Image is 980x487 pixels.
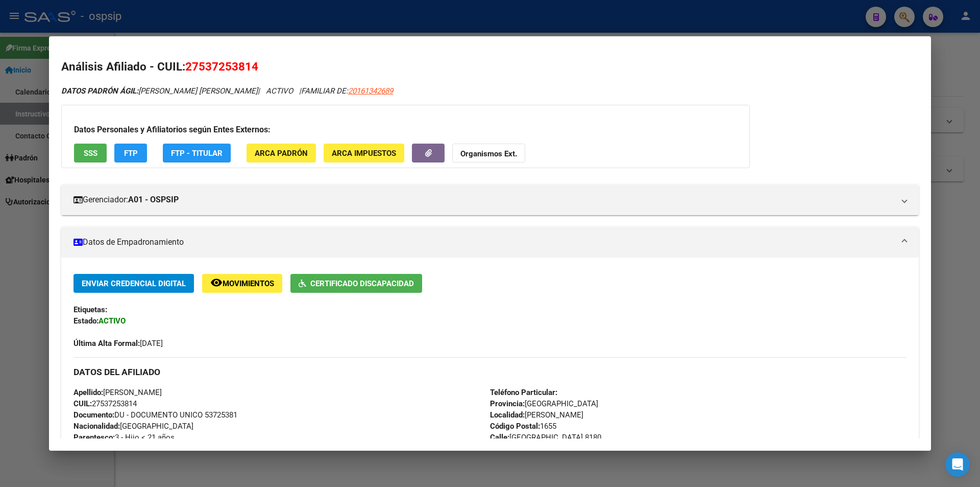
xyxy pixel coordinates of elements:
[332,149,396,158] span: ARCA Impuestos
[73,305,107,314] strong: Etiquetas:
[74,124,737,136] h3: Datos Personales y Afiliatorios según Entes Externos:
[185,60,258,73] span: 27537253814
[324,144,404,163] button: ARCA Impuestos
[73,399,92,408] strong: CUIL:
[945,452,970,477] div: Open Intercom Messenger
[61,86,393,96] i: | ACTIVO |
[255,149,308,158] span: ARCA Padrón
[73,388,162,397] span: [PERSON_NAME]
[490,433,509,442] strong: Calle:
[73,422,193,431] span: [GEOGRAPHIC_DATA]
[73,274,194,293] button: Enviar Credencial Digital
[73,399,137,408] span: 27537253814
[61,58,919,76] h2: Análisis Afiliado - CUIL:
[73,410,114,420] strong: Documento:
[73,388,103,397] strong: Apellido:
[490,399,598,408] span: [GEOGRAPHIC_DATA]
[310,279,414,288] span: Certificado Discapacidad
[73,236,894,248] mat-panel-title: Datos de Empadronamiento
[490,422,556,431] span: 1655
[163,144,231,163] button: FTP - Titular
[61,86,138,96] strong: DATOS PADRÓN ÁGIL:
[73,422,120,431] strong: Nacionalidad:
[73,433,175,442] span: 3 - Hijo < 21 años
[61,86,258,96] span: [PERSON_NAME] [PERSON_NAME]
[490,410,525,420] strong: Localidad:
[490,422,540,431] strong: Código Postal:
[73,366,906,378] h3: DATOS DEL AFILIADO
[490,388,557,397] strong: Teléfono Particular:
[348,86,393,96] span: 20161342689
[301,86,393,96] span: FAMILIAR DE:
[73,433,115,442] strong: Parentesco:
[128,194,179,206] strong: A01 - OSPSIP
[171,149,223,158] span: FTP - Titular
[490,410,583,420] span: [PERSON_NAME]
[114,144,147,163] button: FTP
[82,279,186,288] span: Enviar Credencial Digital
[460,149,517,158] strong: Organismos Ext.
[73,339,163,348] span: [DATE]
[73,194,894,206] mat-panel-title: Gerenciador:
[61,227,919,258] mat-expansion-panel-header: Datos de Empadronamiento
[490,399,525,408] strong: Provincia:
[490,433,601,442] span: [GEOGRAPHIC_DATA] 8180
[202,274,282,293] button: Movimientos
[73,316,99,326] strong: Estado:
[290,274,422,293] button: Certificado Discapacidad
[99,316,126,326] strong: ACTIVO
[73,339,140,348] strong: Última Alta Formal:
[223,279,274,288] span: Movimientos
[73,410,237,420] span: DU - DOCUMENTO UNICO 53725381
[452,144,525,163] button: Organismos Ext.
[74,144,107,163] button: SSS
[247,144,316,163] button: ARCA Padrón
[124,149,138,158] span: FTP
[61,184,919,215] mat-expansion-panel-header: Gerenciador:A01 - OSPSIP
[210,276,223,289] mat-icon: remove_red_eye
[84,149,97,158] span: SSS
